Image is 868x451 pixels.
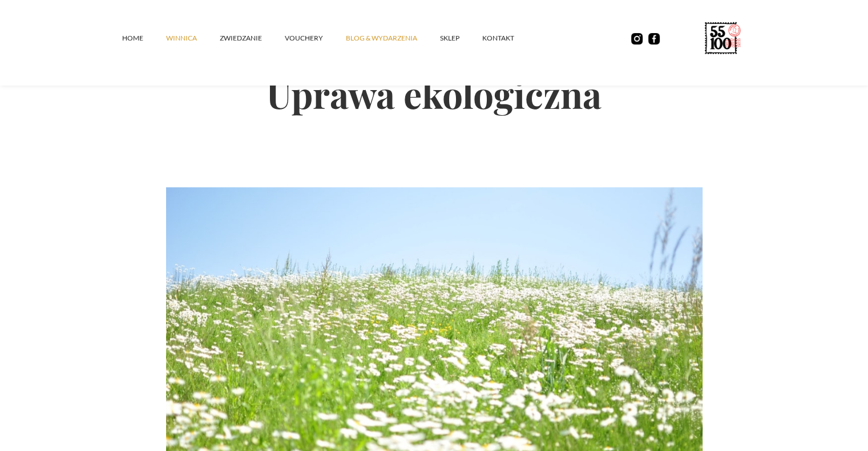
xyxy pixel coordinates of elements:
a: Blog & Wydarzenia [346,21,440,55]
a: ZWIEDZANIE [220,21,285,55]
a: Home [122,21,166,55]
a: SKLEP [440,21,482,55]
h2: Uprawa ekologiczna [166,35,703,152]
a: kontakt [482,21,537,55]
a: winnica [166,21,220,55]
a: vouchery [285,21,346,55]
